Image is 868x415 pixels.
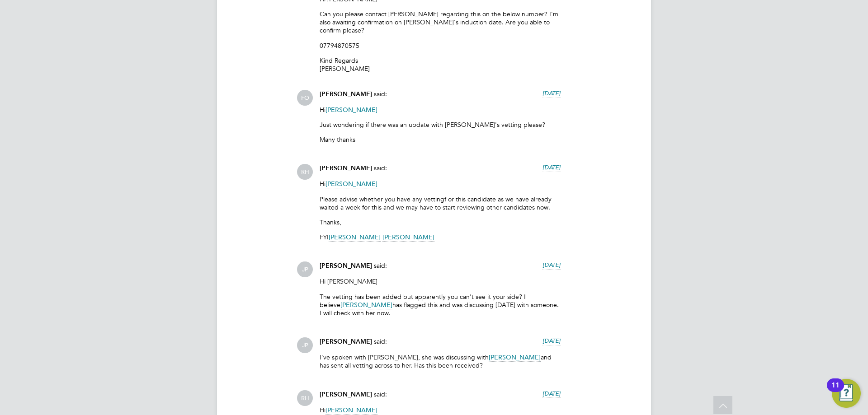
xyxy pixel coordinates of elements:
button: Open Resource Center, 11 new notifications [832,379,861,408]
span: JP [297,337,313,353]
span: FO [297,90,313,106]
span: [PERSON_NAME] [340,301,392,309]
p: Hi [PERSON_NAME] [320,277,561,285]
span: [PERSON_NAME] [382,233,434,242]
span: [PERSON_NAME] [325,406,377,415]
span: said: [374,90,387,98]
span: [PERSON_NAME] [320,338,372,345]
span: [PERSON_NAME] [325,106,377,114]
span: [DATE] [542,390,561,397]
p: Hi [320,180,561,188]
span: RH [297,164,313,180]
span: said: [374,337,387,345]
span: [DATE] [542,337,561,345]
span: [PERSON_NAME] [489,353,541,362]
p: FYI [320,233,561,241]
p: Many thanks [320,135,561,144]
p: Just wondering if there was an update with [PERSON_NAME]'s vetting please? [320,121,561,129]
p: Thanks, [320,218,561,226]
span: [PERSON_NAME] [320,262,372,270]
p: Can you please contact [PERSON_NAME] regarding this on the below number? I'm also awaiting confir... [320,10,561,35]
span: said: [374,261,387,270]
p: Please advise whether you have any vettingf or this candidate as we have already waited a week fo... [320,195,561,211]
p: 07794870575 [320,42,561,50]
span: [PERSON_NAME] [320,164,372,172]
span: JP [297,261,313,277]
span: [PERSON_NAME] [329,233,381,242]
span: [DATE] [542,163,561,171]
p: Kind Regards [PERSON_NAME] [320,56,561,73]
div: 11 [831,385,840,397]
span: [PERSON_NAME] [325,180,377,188]
span: [PERSON_NAME] [320,90,372,98]
span: [PERSON_NAME] [320,391,372,398]
span: said: [374,164,387,172]
span: [DATE] [542,89,561,97]
p: The vetting has been added but apparently you can't see it your side? I believe has flagged this ... [320,293,561,317]
p: Hi [320,106,561,114]
p: I've spoken with [PERSON_NAME], she was discussing with and has sent all vetting across to her. H... [320,353,561,369]
span: [DATE] [542,261,561,269]
p: Hi [320,406,561,414]
span: RH [297,390,313,406]
span: said: [374,390,387,398]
